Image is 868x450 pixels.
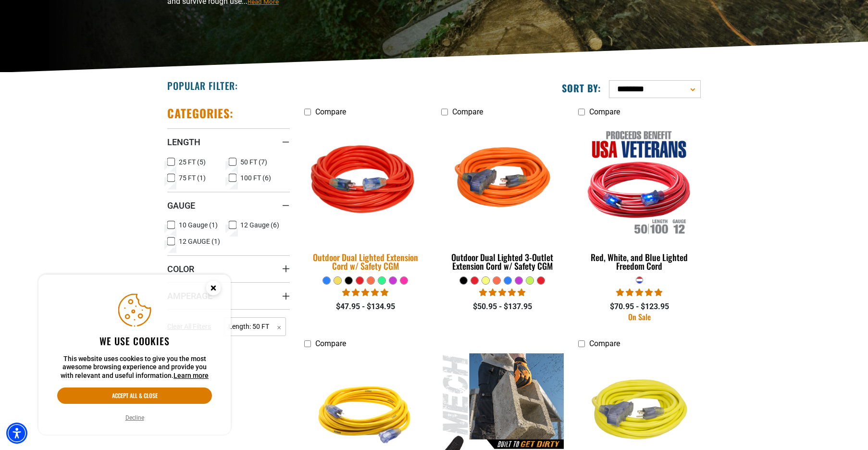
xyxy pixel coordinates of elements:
[6,423,27,444] div: Accessibility Menu
[562,82,601,94] label: Sort by:
[179,238,220,245] span: 12 GAUGE (1)
[167,192,290,219] summary: Gauge
[167,79,238,92] h2: Popular Filter:
[167,106,234,121] h2: Categories:
[167,137,200,148] span: Length
[57,387,212,404] button: Accept all & close
[452,107,483,116] span: Compare
[616,288,662,297] span: 5.00 stars
[240,175,271,181] span: 100 FT (6)
[315,107,346,116] span: Compare
[167,263,194,275] span: Color
[123,413,147,423] button: Decline
[167,255,290,282] summary: Color
[578,253,701,270] div: Red, White, and Blue Lighted Freedom Cord
[298,120,433,243] img: Red
[57,335,212,347] h2: We use cookies
[315,339,346,348] span: Compare
[224,322,286,331] a: Length: 50 FT
[174,372,209,379] a: This website uses cookies to give you the most awesome browsing experience and provide you with r...
[578,301,701,312] div: $70.95 - $123.95
[167,200,195,211] span: Gauge
[38,275,231,435] aside: Cookie Consent
[179,159,206,165] span: 25 FT (5)
[578,313,701,321] div: On Sale
[240,222,279,228] span: 12 Gauge (6)
[578,121,701,276] a: Red, White, and Blue Lighted Freedom Cord
[304,301,427,312] div: $47.95 - $134.95
[304,253,427,270] div: Outdoor Dual Lighted Extension Cord w/ Safety CGM
[179,222,218,228] span: 10 Gauge (1)
[179,175,206,181] span: 75 FT (1)
[441,253,564,270] div: Outdoor Dual Lighted 3-Outlet Extension Cord w/ Safety CGM
[304,121,427,276] a: Red Outdoor Dual Lighted Extension Cord w/ Safety CGM
[224,317,286,336] span: Length: 50 FT
[589,339,620,348] span: Compare
[442,126,563,237] img: orange
[479,288,525,297] span: 4.80 stars
[441,121,564,276] a: orange Outdoor Dual Lighted 3-Outlet Extension Cord w/ Safety CGM
[342,288,388,297] span: 4.81 stars
[589,107,620,116] span: Compare
[441,301,564,312] div: $50.95 - $137.95
[167,128,290,155] summary: Length
[240,159,267,165] span: 50 FT (7)
[196,275,231,304] button: Close this option
[57,355,212,380] p: This website uses cookies to give you the most awesome browsing experience and provide you with r...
